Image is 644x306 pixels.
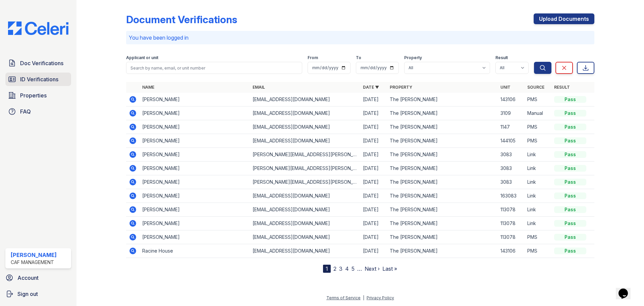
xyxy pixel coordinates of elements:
[326,295,361,300] a: Terms of Service
[140,203,250,217] td: [PERSON_NAME]
[140,148,250,162] td: [PERSON_NAME]
[387,148,497,162] td: The [PERSON_NAME]
[3,287,74,301] button: Sign out
[360,120,387,134] td: [DATE]
[498,244,525,258] td: 143106
[498,189,525,203] td: 163083
[140,120,250,134] td: [PERSON_NAME]
[323,265,331,273] div: 1
[360,203,387,217] td: [DATE]
[534,13,594,24] a: Upload Documents
[17,290,38,298] span: Sign out
[387,120,497,134] td: The [PERSON_NAME]
[250,162,360,175] td: [PERSON_NAME][EMAIL_ADDRESS][PERSON_NAME][DOMAIN_NAME]
[20,107,31,116] span: FAQ
[525,203,551,217] td: Link
[140,93,250,106] td: [PERSON_NAME]
[363,295,364,300] div: |
[387,134,497,148] td: The [PERSON_NAME]
[525,134,551,148] td: PMS
[250,148,360,162] td: [PERSON_NAME][EMAIL_ADDRESS][PERSON_NAME][DOMAIN_NAME]
[140,230,250,244] td: [PERSON_NAME]
[3,21,74,35] img: CE_Logo_Blue-a8612792a0a2168367f1c8372b55b34899dd931a85d93a1a3d3e32e68fde9ad4.png
[5,56,71,70] a: Doc Verifications
[498,120,525,134] td: 1147
[5,89,71,102] a: Properties
[250,203,360,217] td: [EMAIL_ADDRESS][DOMAIN_NAME]
[525,162,551,175] td: Link
[525,244,551,258] td: PMS
[11,259,57,266] div: CAF Management
[250,175,360,189] td: [PERSON_NAME][EMAIL_ADDRESS][PERSON_NAME][DOMAIN_NAME]
[17,274,39,282] span: Account
[360,106,387,120] td: [DATE]
[250,120,360,134] td: [EMAIL_ADDRESS][DOMAIN_NAME]
[140,189,250,203] td: [PERSON_NAME]
[554,248,586,254] div: Pass
[498,217,525,230] td: 113078
[140,134,250,148] td: [PERSON_NAME]
[140,162,250,175] td: [PERSON_NAME]
[20,91,47,99] span: Properties
[554,96,586,103] div: Pass
[498,162,525,175] td: 3083
[250,106,360,120] td: [EMAIL_ADDRESS][DOMAIN_NAME]
[525,148,551,162] td: Link
[356,55,361,60] label: To
[360,189,387,203] td: [DATE]
[498,203,525,217] td: 113078
[140,217,250,230] td: [PERSON_NAME]
[498,230,525,244] td: 113078
[250,134,360,148] td: [EMAIL_ADDRESS][DOMAIN_NAME]
[498,134,525,148] td: 144105
[5,73,71,86] a: ID Verifications
[525,189,551,203] td: Link
[360,93,387,106] td: [DATE]
[554,234,586,241] div: Pass
[140,175,250,189] td: [PERSON_NAME]
[525,175,551,189] td: Link
[20,75,58,83] span: ID Verifications
[250,230,360,244] td: [EMAIL_ADDRESS][DOMAIN_NAME]
[250,93,360,106] td: [EMAIL_ADDRESS][DOMAIN_NAME]
[360,162,387,175] td: [DATE]
[525,217,551,230] td: Link
[525,120,551,134] td: PMS
[3,271,74,285] a: Account
[387,189,497,203] td: The [PERSON_NAME]
[382,265,397,272] a: Last »
[554,206,586,213] div: Pass
[554,85,570,90] a: Result
[308,55,318,60] label: From
[525,230,551,244] td: PMS
[360,244,387,258] td: [DATE]
[527,85,544,90] a: Source
[140,244,250,258] td: Racine House
[387,217,497,230] td: The [PERSON_NAME]
[387,175,497,189] td: The [PERSON_NAME]
[367,295,394,300] a: Privacy Policy
[360,148,387,162] td: [DATE]
[554,137,586,144] div: Pass
[498,175,525,189] td: 3083
[387,244,497,258] td: The [PERSON_NAME]
[390,85,412,90] a: Property
[387,230,497,244] td: The [PERSON_NAME]
[525,106,551,120] td: Manual
[250,217,360,230] td: [EMAIL_ADDRESS][DOMAIN_NAME]
[339,265,342,272] a: 3
[253,85,265,90] a: Email
[525,93,551,106] td: PMS
[365,265,380,272] a: Next ›
[554,110,586,117] div: Pass
[387,203,497,217] td: The [PERSON_NAME]
[554,124,586,130] div: Pass
[142,85,154,90] a: Name
[357,265,362,273] span: …
[360,217,387,230] td: [DATE]
[498,106,525,120] td: 3109
[616,279,637,299] iframe: chat widget
[387,162,497,175] td: The [PERSON_NAME]
[387,93,497,106] td: The [PERSON_NAME]
[140,106,250,120] td: [PERSON_NAME]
